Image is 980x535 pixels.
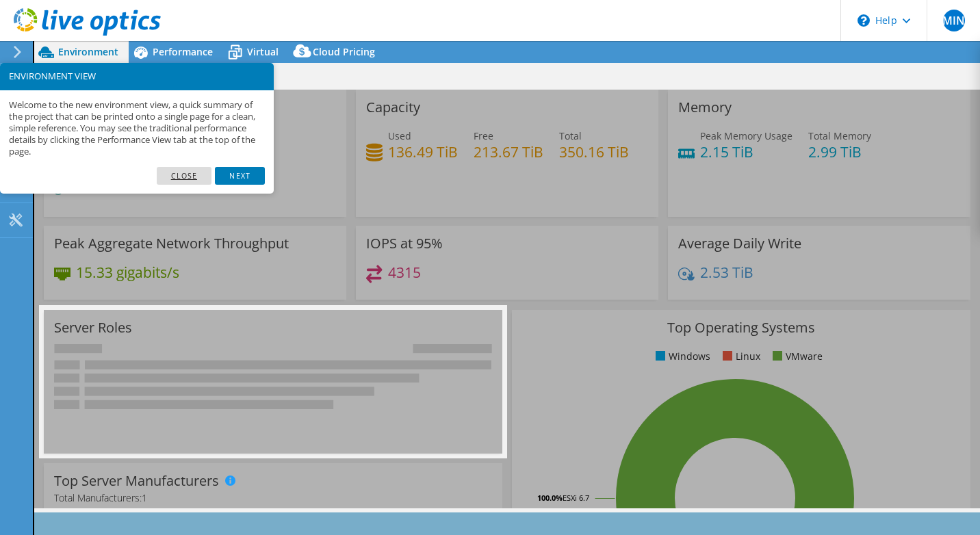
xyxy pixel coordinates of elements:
p: Welcome to the new environment view, a quick summary of the project that can be printed onto a si... [9,99,265,158]
a: Next [215,167,264,185]
span: Environment [58,45,118,58]
a: Close [157,167,212,185]
svg: \n [857,14,870,27]
span: Cloud Pricing [313,45,375,58]
span: Virtual [247,45,279,58]
h3: ENVIRONMENT VIEW [9,72,265,81]
span: Performance [153,45,213,58]
span: MIN [943,10,965,31]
